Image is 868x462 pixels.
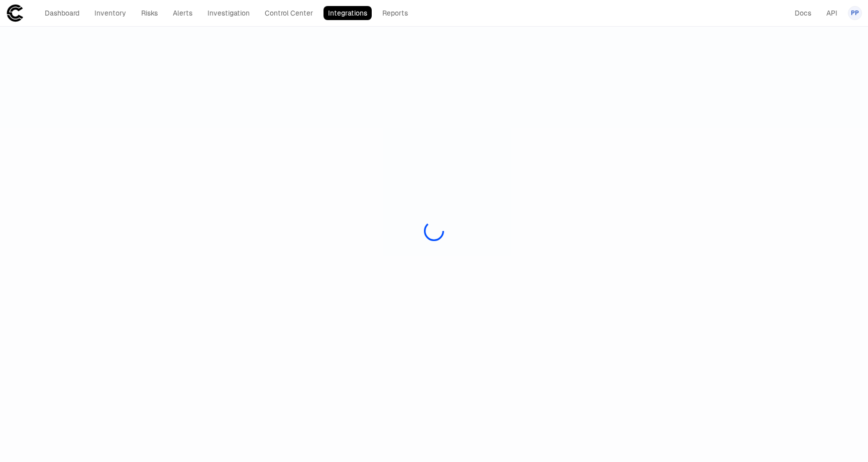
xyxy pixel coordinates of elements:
a: Integrations [323,6,372,20]
a: Inventory [90,6,131,20]
span: PP [851,9,859,17]
a: Control Center [260,6,317,20]
a: Docs [790,6,816,20]
a: Reports [378,6,412,20]
a: API [822,6,842,20]
a: Dashboard [40,6,84,20]
a: Investigation [203,6,254,20]
a: Alerts [168,6,197,20]
button: PP [848,6,862,20]
a: Risks [137,6,162,20]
